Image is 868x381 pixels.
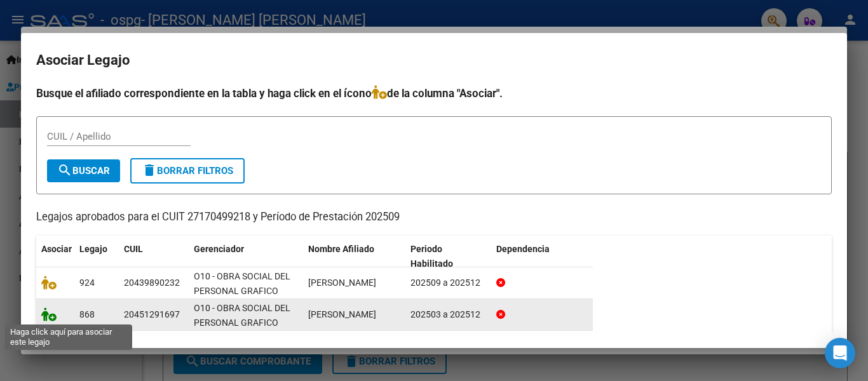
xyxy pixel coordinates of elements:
[57,165,110,177] span: Buscar
[36,85,832,102] h4: Busque el afiliado correspondiente en la tabla y haga click en el ícono de la columna "Asociar".
[308,277,376,288] span: VERA RODRIGO FEDERICO
[79,277,95,288] span: 924
[405,236,491,277] datatable-header-cell: Periodo Habilitado
[119,236,189,277] datatable-header-cell: CUIL
[124,307,180,322] div: 20451291697
[57,163,72,178] mat-icon: search
[41,244,72,254] span: Asociar
[194,303,290,328] span: O10 - OBRA SOCIAL DEL PERSONAL GRAFICO
[410,244,453,269] span: Periodo Habilitado
[303,236,405,277] datatable-header-cell: Nombre Afiliado
[410,276,486,290] div: 202509 a 202512
[79,309,95,319] span: 868
[124,244,143,254] span: CUIL
[130,158,245,184] button: Borrar Filtros
[124,276,180,290] div: 20439890232
[308,244,374,254] span: Nombre Afiliado
[142,165,233,177] span: Borrar Filtros
[825,338,855,368] div: Open Intercom Messenger
[410,307,486,322] div: 202503 a 202512
[47,159,120,182] button: Buscar
[194,244,244,254] span: Gerenciador
[194,271,290,296] span: O10 - OBRA SOCIAL DEL PERSONAL GRAFICO
[496,244,550,254] span: Dependencia
[142,163,157,178] mat-icon: delete
[308,309,376,319] span: LOBO EMANUEL ADRIEL
[36,48,832,72] h2: Asociar Legajo
[189,236,303,277] datatable-header-cell: Gerenciador
[74,236,119,277] datatable-header-cell: Legajo
[36,210,832,225] p: Legajos aprobados para el CUIT 27170499218 y Período de Prestación 202509
[491,236,593,277] datatable-header-cell: Dependencia
[79,244,107,254] span: Legajo
[36,236,74,277] datatable-header-cell: Asociar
